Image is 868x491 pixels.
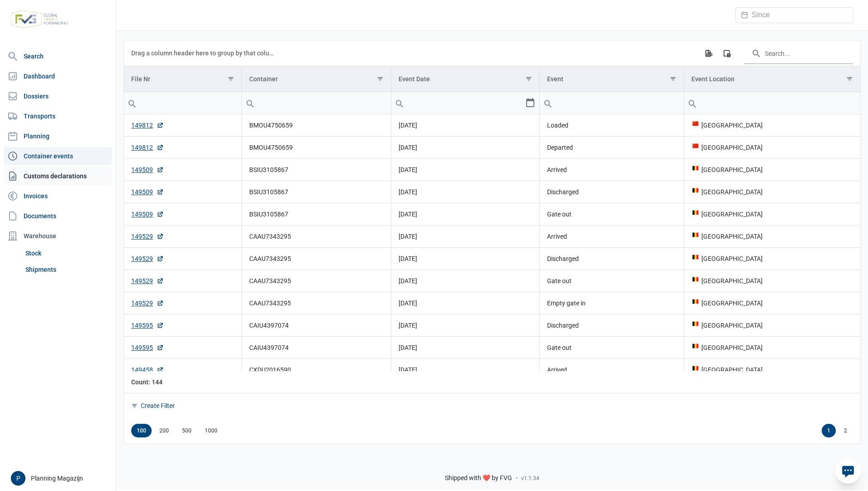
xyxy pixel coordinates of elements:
[124,418,860,443] div: Page navigation
[744,42,853,64] input: Search in the data grid
[540,92,684,114] input: Filter cell
[399,366,417,373] span: [DATE]
[539,181,684,203] td: Discharged
[242,66,391,92] td: Column Container
[242,359,391,381] td: CXDU2016590
[539,137,684,159] td: Departed
[131,378,235,387] div: File Nr Count: 144
[399,300,417,307] span: [DATE]
[399,277,417,285] span: [DATE]
[735,7,853,23] div: Datepicker input
[539,314,684,337] td: Discharged
[377,75,384,82] span: Show filter options for column 'Container'
[131,232,164,241] a: 149529
[131,40,853,66] div: Data grid toolbar
[525,92,536,114] div: Select
[124,66,242,92] td: Column File Nr
[539,270,684,292] td: Gate out
[691,187,853,196] div: [GEOGRAPHIC_DATA]
[516,474,518,482] span: -
[838,424,853,437] div: Page 2
[539,359,684,381] td: Arrived
[391,66,540,92] td: Column Event Date
[539,66,684,92] td: Column Event
[547,75,563,83] div: Event
[131,299,164,308] a: 149529
[4,227,112,245] div: Warehouse
[391,92,540,114] td: Filter cell
[124,40,860,443] div: Data grid with 144 rows and 5 columns
[242,92,391,114] td: Filter cell
[691,343,853,352] div: [GEOGRAPHIC_DATA]
[242,314,391,337] td: CAIU4397074
[131,143,164,152] a: 149812
[131,75,150,83] div: File Nr
[391,92,525,114] input: Filter cell
[684,92,860,114] input: Filter cell
[242,92,391,114] input: Filter cell
[399,233,417,240] span: [DATE]
[846,75,853,82] span: Show filter options for column 'Event Location'
[242,203,391,226] td: BSIU3105867
[242,337,391,359] td: CAIU4397074
[4,167,112,185] a: Customs declarations
[539,248,684,270] td: Discharged
[670,75,676,82] span: Show filter options for column 'Event'
[242,181,391,203] td: BSIU3105867
[131,121,164,130] a: 149812
[131,165,164,174] a: 149509
[124,92,140,114] div: Search box
[131,276,164,285] a: 149529
[4,207,112,225] a: Documents
[141,402,175,410] div: Create Filter
[242,137,391,159] td: BMOU4750659
[242,292,391,314] td: CAAU7343295
[521,475,539,482] span: v1.1.34
[399,322,417,329] span: [DATE]
[131,46,277,60] div: Drag a column header here to group by that column
[691,210,853,219] div: [GEOGRAPHIC_DATA]
[131,343,164,352] a: 149595
[691,143,853,152] div: [GEOGRAPHIC_DATA]
[249,75,278,83] div: Container
[4,87,112,105] a: Dossiers
[199,424,223,437] div: Items per page: 1000
[4,127,112,145] a: Planning
[700,45,716,61] div: Export all data to Excel
[242,248,391,270] td: CAAU7343295
[11,471,25,486] button: P
[242,114,391,137] td: BMOU4750659
[684,92,700,114] div: Search box
[539,226,684,248] td: Arrived
[131,365,164,374] a: 149458
[131,210,164,219] a: 149509
[131,254,164,263] a: 149529
[539,337,684,359] td: Gate out
[691,365,853,374] div: [GEOGRAPHIC_DATA]
[719,45,735,61] div: Column Chooser
[691,276,853,285] div: [GEOGRAPHIC_DATA]
[525,75,532,82] span: Show filter options for column 'Event Date'
[4,67,112,85] a: Dashboard
[124,92,242,114] input: Filter cell
[399,122,417,129] span: [DATE]
[7,7,72,32] img: FVG - Global freight forwarding
[691,232,853,241] div: [GEOGRAPHIC_DATA]
[691,75,735,83] div: Event Location
[154,424,174,437] div: Items per page: 200
[4,187,112,205] a: Invoices
[691,254,853,263] div: [GEOGRAPHIC_DATA]
[691,165,853,174] div: [GEOGRAPHIC_DATA]
[131,424,152,437] div: Items per page: 100
[540,92,556,114] div: Search box
[22,245,112,261] a: Stock
[539,114,684,137] td: Loaded
[399,75,430,83] div: Event Date
[4,107,112,125] a: Transports
[735,7,853,23] input: Since
[399,255,417,262] span: [DATE]
[691,299,853,308] div: [GEOGRAPHIC_DATA]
